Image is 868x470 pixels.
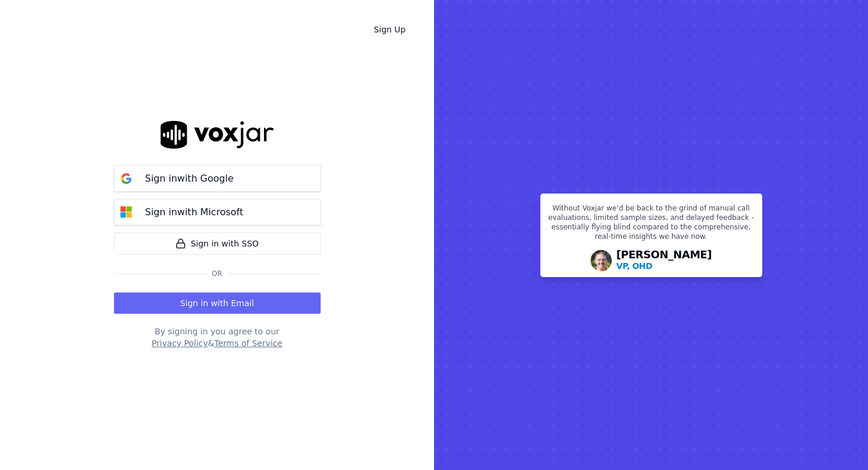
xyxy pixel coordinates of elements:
div: By signing in you agree to our & [114,326,321,349]
img: microsoft Sign in button [115,201,138,224]
img: logo [161,121,274,149]
a: Sign Up [364,19,415,40]
p: Without Voxjar we’d be back to the grind of manual call evaluations, limited sample sizes, and de... [548,203,755,246]
img: Avatar [590,250,612,271]
span: Or [207,269,227,278]
p: VP, OHD [616,260,652,272]
button: Sign inwith Google [114,165,321,192]
p: Sign in with Microsoft [145,205,243,219]
button: Sign inwith Microsoft [114,199,321,225]
a: Sign in with SSO [114,232,321,255]
button: Sign in with Email [114,292,321,314]
p: Sign in with Google [145,172,234,186]
div: [PERSON_NAME] [616,249,712,272]
img: google Sign in button [115,167,138,190]
button: Privacy Policy [152,337,208,349]
button: Terms of Service [214,337,282,349]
